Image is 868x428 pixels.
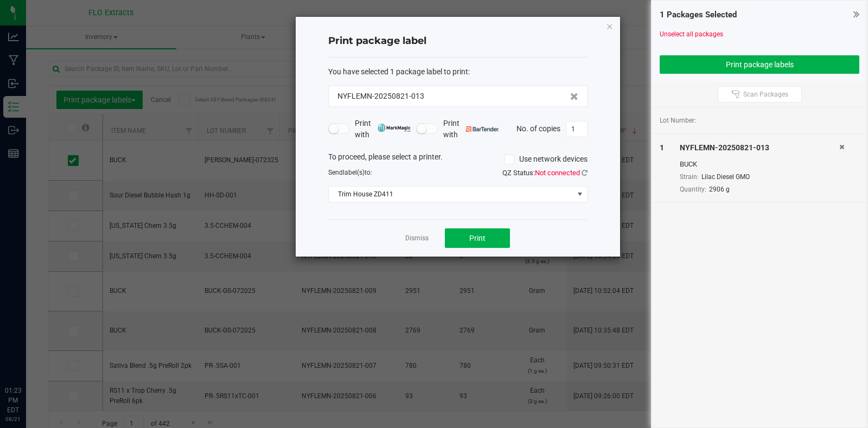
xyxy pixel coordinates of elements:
span: Lilac Diesel GMO [701,173,750,181]
span: Print [469,234,486,242]
span: Send to: [328,169,372,176]
span: No. of copies [516,124,560,132]
span: Trim House ZD411 [329,187,573,202]
label: Use network devices [505,154,588,165]
div: To proceed, please select a printer. [320,151,596,168]
h4: Print package label [328,34,588,48]
div: BUCK [680,159,839,170]
span: Strain: [680,173,699,181]
span: QZ Status: [502,169,588,177]
div: NYFLEMN-20250821-013 [680,142,839,154]
span: Print with [443,118,499,140]
a: Unselect all packages [660,30,723,38]
iframe: Resource center [11,341,43,374]
span: Scan Packages [743,90,788,99]
span: NYFLEMN-20250821-013 [337,91,424,102]
span: Lot Number: [660,116,696,125]
span: 1 [660,143,664,152]
div: : [328,66,588,78]
span: You have selected 1 package label to print [328,67,468,76]
span: Quantity: [680,186,706,193]
span: label(s) [343,169,365,176]
span: Not connected [535,169,580,177]
button: Print [445,228,510,248]
span: 2906 g [709,186,730,193]
button: Print package labels [660,55,859,74]
img: mark_magic_cybra.png [378,124,411,132]
a: Dismiss [405,234,429,243]
span: Print with [355,118,411,140]
img: bartender.png [466,126,499,132]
